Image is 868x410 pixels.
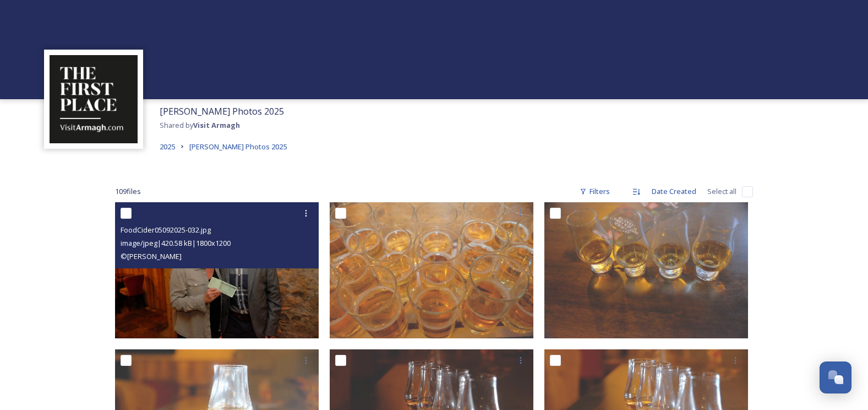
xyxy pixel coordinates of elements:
img: FoodCider05092025-032.jpg [115,202,319,338]
span: Select all [707,186,736,197]
span: FoodCider05092025-032.jpg [121,225,211,235]
div: Filters [574,181,615,202]
span: © [PERSON_NAME] [121,251,182,261]
span: [PERSON_NAME] Photos 2025 [189,142,287,152]
span: image/jpeg | 420.58 kB | 1800 x 1200 [121,238,231,248]
img: THE-FIRST-PLACE-VISIT-ARMAGH.COM-BLACK.jpg [50,55,138,143]
span: [PERSON_NAME] Photos 2025 [160,105,284,117]
img: FoodCider05092025-031.jpg [330,202,533,338]
div: Date Created [646,181,702,202]
button: Open Chat [820,362,851,393]
strong: Visit Armagh [193,120,240,130]
img: FoodCider05092025-030.jpg [544,202,748,338]
a: [PERSON_NAME] Photos 2025 [189,140,287,153]
a: 2025 [160,140,175,153]
span: 109 file s [115,186,141,197]
span: Shared by [160,120,240,130]
span: 2025 [160,142,175,152]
